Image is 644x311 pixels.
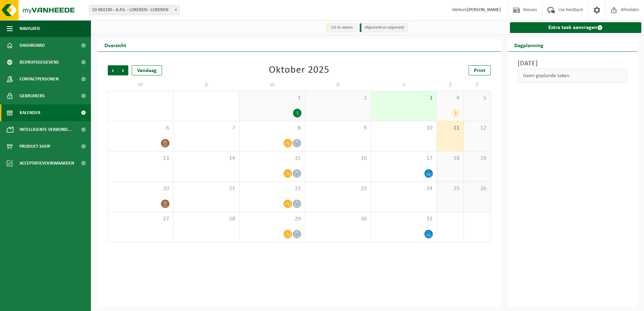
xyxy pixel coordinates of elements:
[173,79,239,91] td: D
[20,37,45,54] span: Dashboard
[467,95,487,102] span: 5
[440,155,460,162] span: 18
[375,95,433,102] span: 3
[111,185,170,193] span: 20
[89,5,179,15] span: 10-982230 - A.P.S. - LOKEREN - LOKEREN
[108,65,118,75] span: Vorige
[243,185,301,193] span: 22
[375,155,433,162] span: 17
[132,65,162,75] div: Vandaag
[467,185,487,193] span: 26
[243,125,301,132] span: 8
[20,71,59,88] span: Contactpersonen
[467,7,501,12] strong: [PERSON_NAME]
[309,155,367,162] span: 16
[239,79,305,91] td: W
[177,155,235,162] span: 14
[371,79,437,91] td: V
[89,5,180,15] span: 10-982230 - A.P.S. - LOKEREN - LOKEREN
[508,38,550,51] h2: Dagplanning
[20,138,50,155] span: Product Shop
[20,155,74,172] span: Acceptatievoorwaarden
[118,65,128,75] span: Volgende
[111,155,170,162] span: 13
[437,79,464,91] td: Z
[326,23,356,32] li: Uit te voeren
[452,109,460,117] div: 1
[20,121,72,138] span: Intelligente verbond...
[375,215,433,223] span: 31
[440,95,460,102] span: 4
[111,215,170,223] span: 27
[360,23,408,32] li: Afgewerkt en afgemeld
[98,38,133,51] h2: Overzicht
[111,125,170,132] span: 6
[20,104,40,121] span: Kalender
[375,185,433,193] span: 24
[309,125,367,132] span: 9
[269,65,329,75] div: Oktober 2025
[474,68,485,73] span: Print
[440,125,460,132] span: 11
[177,125,235,132] span: 7
[177,185,235,193] span: 21
[108,79,173,91] td: M
[469,65,491,75] a: Print
[518,59,627,69] h3: [DATE]
[20,54,59,71] span: Bedrijfsgegevens
[464,79,491,91] td: Z
[293,109,301,117] div: 1
[243,215,301,223] span: 29
[510,22,642,33] a: Extra taak aanvragen
[309,185,367,193] span: 23
[467,155,487,162] span: 19
[375,125,433,132] span: 10
[309,215,367,223] span: 30
[243,95,301,102] span: 1
[20,20,40,37] span: Navigatie
[243,155,301,162] span: 15
[518,69,627,83] div: Geen geplande taken
[440,185,460,193] span: 25
[467,125,487,132] span: 12
[177,215,235,223] span: 28
[20,88,45,104] span: Gebruikers
[305,79,371,91] td: D
[309,95,367,102] span: 2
